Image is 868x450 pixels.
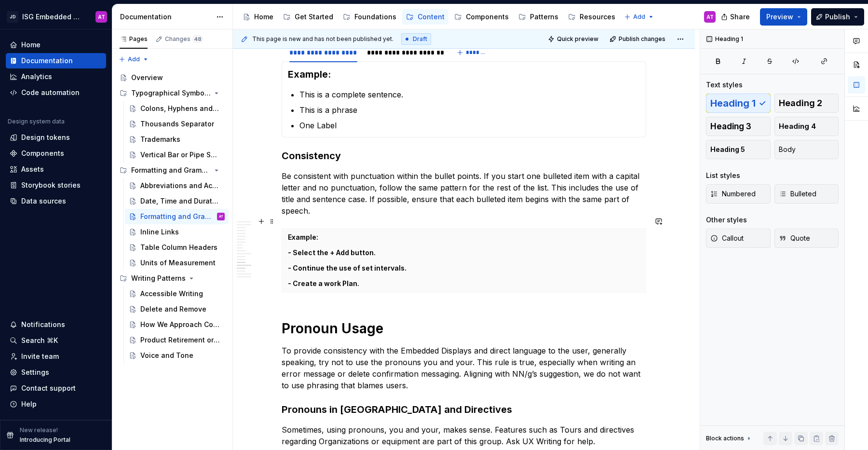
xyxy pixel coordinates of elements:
[710,122,751,131] span: Heading 3
[288,68,640,81] h3: Example:
[21,180,81,190] div: Storybook stories
[288,279,640,288] p: - Create a work Plan.
[239,9,277,25] a: Home
[633,13,645,21] span: Add
[402,9,448,25] a: Content
[779,233,810,243] span: Quote
[6,162,106,177] a: Assets
[282,424,646,447] p: Sometimes, using pronouns, you and your, makes sense. Features such as Tours and directives regar...
[116,70,229,85] a: Overview
[288,263,640,273] p: - Continue the use of set intervals.
[239,7,619,27] div: Page tree
[282,320,646,337] h1: Pronoun Usage
[140,335,220,345] div: Product Retirement or Transition
[706,80,743,90] div: Text styles
[774,117,839,136] button: Heading 4
[21,336,58,345] div: Search ⌘K
[760,8,807,26] button: Preview
[140,258,216,268] div: Units of Measurement
[282,170,646,217] p: Be consistent with punctuation within the bullet points. If you start one bulleted item with a ca...
[774,229,839,248] button: Quote
[6,381,106,396] button: Contact support
[282,403,646,416] h3: Pronouns in [GEOGRAPHIC_DATA] and Directives
[7,11,18,23] div: JD
[774,140,839,159] button: Body
[116,163,229,178] div: Formatting and Grammar
[125,209,229,224] a: Formatting and GrammarAT
[125,224,229,240] a: Inline Links
[140,212,215,221] div: Formatting and Grammar
[530,12,558,22] div: Patterns
[131,73,163,82] div: Overview
[619,35,665,43] span: Publish changes
[6,37,106,53] a: Home
[621,10,657,24] button: Add
[125,101,229,116] a: Colons, Hyphens and Dashes
[125,332,229,348] a: Product Retirement or Transition
[21,149,64,158] div: Components
[21,352,59,361] div: Invite team
[140,135,180,144] div: Trademarks
[288,248,640,258] p: - Select the + Add button.
[779,189,816,199] span: Bulleted
[2,6,110,27] button: JDISG Embedded Design SystemAT
[710,233,744,243] span: Callout
[766,12,793,22] span: Preview
[131,88,211,98] div: Typographical Symbols and Punctuation
[125,348,229,363] a: Voice and Tone
[706,229,771,248] button: Callout
[125,178,229,193] a: Abbreviations and Acronyms
[557,35,598,43] span: Quick preview
[120,35,148,43] div: Pages
[192,35,203,43] span: 48
[288,68,640,131] section-item: Punctuation Example
[6,365,106,380] a: Settings
[140,150,220,160] div: Vertical Bar or Pipe Symbol |
[295,12,333,22] div: Get Started
[706,171,740,180] div: List styles
[6,396,106,412] button: Help
[580,12,615,22] div: Resources
[6,146,106,161] a: Components
[299,120,640,131] p: One Label
[339,9,400,25] a: Foundations
[6,349,106,364] a: Invite team
[710,189,756,199] span: Numbered
[116,271,229,286] div: Writing Patterns
[21,399,37,409] div: Help
[125,147,229,163] a: Vertical Bar or Pipe Symbol |
[515,9,562,25] a: Patterns
[125,286,229,301] a: Accessible Writing
[140,320,220,329] div: How We Approach Content
[706,140,771,159] button: Heading 5
[116,85,229,101] div: Typographical Symbols and Punctuation
[825,12,850,22] span: Publish
[21,196,66,206] div: Data sources
[299,89,640,100] p: This is a complete sentence.
[252,35,393,43] span: This page is new and has not been published yet.
[116,70,229,363] div: Page tree
[6,69,106,84] a: Analytics
[254,12,273,22] div: Home
[730,12,750,22] span: Share
[545,32,603,46] button: Quick preview
[811,8,864,26] button: Publish
[299,104,640,116] p: This is a phrase
[140,243,217,252] div: Table Column Headers
[21,72,52,82] div: Analytics
[125,132,229,147] a: Trademarks
[140,304,206,314] div: Delete and Remove
[6,333,106,348] button: Search ⌘K
[6,85,106,100] a: Code automation
[116,53,152,66] button: Add
[21,320,65,329] div: Notifications
[282,345,646,391] p: To provide consistency with the Embedded Displays and direct language to the user, generally spea...
[128,55,140,63] span: Add
[21,133,70,142] div: Design tokens
[6,193,106,209] a: Data sources
[140,104,220,113] div: Colons, Hyphens and Dashes
[6,53,106,68] a: Documentation
[125,116,229,132] a: Thousands Separator
[98,13,105,21] div: AT
[564,9,619,25] a: Resources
